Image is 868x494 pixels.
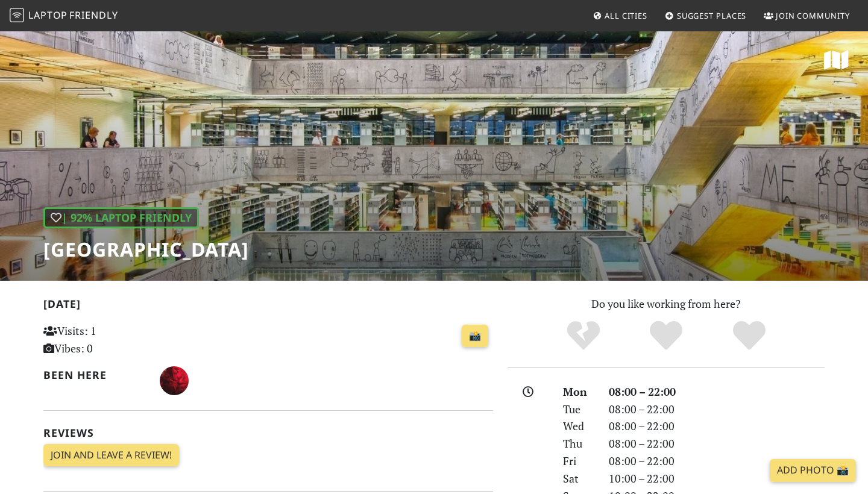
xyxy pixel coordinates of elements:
[602,401,832,418] div: 08:00 – 22:00
[602,383,832,401] div: 08:00 – 22:00
[43,207,199,228] div: | 92% Laptop Friendly
[556,417,602,435] div: Wed
[624,319,708,352] div: Yes
[43,298,493,315] h2: [DATE]
[602,452,832,470] div: 08:00 – 22:00
[588,5,652,27] a: All Cities
[776,10,850,21] span: Join Community
[10,5,118,27] a: LaptopFriendly LaptopFriendly
[602,417,832,435] div: 08:00 – 22:00
[462,325,488,348] a: 📸
[69,8,118,22] span: Friendly
[160,366,189,395] img: 2224-samuel.jpg
[542,319,625,352] div: No
[556,452,602,470] div: Fri
[605,10,647,21] span: All Cities
[556,401,602,418] div: Tue
[602,435,832,452] div: 08:00 – 22:00
[28,8,68,22] span: Laptop
[602,470,832,487] div: 10:00 – 22:00
[770,459,856,482] a: Add Photo 📸
[556,470,602,487] div: Sat
[43,427,493,439] h2: Reviews
[556,383,602,401] div: Mon
[508,295,825,313] p: Do you like working from here?
[43,444,179,467] a: Join and leave a review!
[43,238,249,261] h1: [GEOGRAPHIC_DATA]
[556,435,602,452] div: Thu
[43,369,145,381] h2: Been here
[660,5,752,27] a: Suggest Places
[708,319,791,352] div: Definitely!
[160,372,189,387] span: Samuel Zachariev
[10,8,24,22] img: LaptopFriendly
[43,322,184,357] p: Visits: 1 Vibes: 0
[759,5,855,27] a: Join Community
[677,10,747,21] span: Suggest Places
